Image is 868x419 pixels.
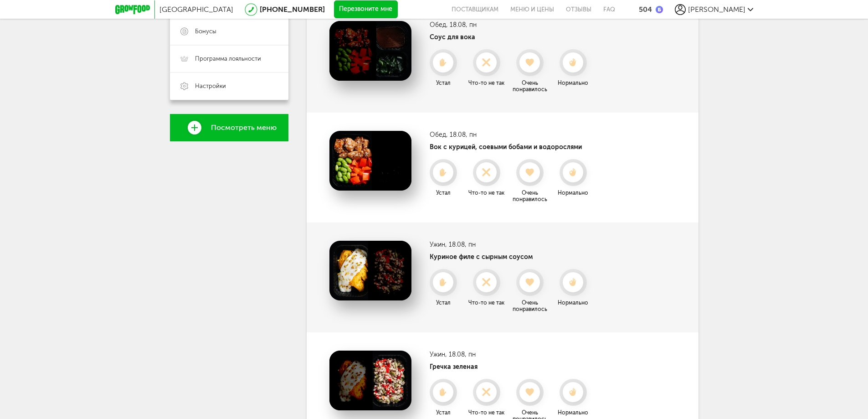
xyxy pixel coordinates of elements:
h4: Куриное филе с сырным соусом [430,253,594,261]
div: Устал [423,409,464,416]
h3: Обед [430,131,594,139]
h4: Соус для вока [430,33,594,41]
div: Что-то не так [466,80,507,86]
h3: Ужин [430,241,594,248]
img: Гречка зеленая [329,351,411,410]
a: [PHONE_NUMBER] [260,5,325,14]
div: Очень понравилось [509,80,550,93]
span: Бонусы [195,27,216,36]
a: Посмотреть меню [170,114,288,141]
a: Настройки [170,72,288,100]
div: Нормально [553,409,594,416]
span: Настройки [195,82,226,90]
div: Очень понравилось [509,190,550,202]
h3: Обед [430,21,594,29]
div: Устал [423,300,464,306]
span: [GEOGRAPHIC_DATA] [159,5,233,14]
h3: Ужин [430,351,594,358]
span: , 18.08, пн [445,241,476,248]
a: Программа лояльности [170,45,288,72]
button: Перезвоните мне [334,0,398,19]
h4: Гречка зеленая [430,363,594,371]
div: Нормально [553,300,594,306]
a: Бонусы [170,18,288,45]
span: , 18.08, пн [446,131,477,139]
span: Посмотреть меню [211,124,277,132]
img: Куриное филе с сырным соусом [329,241,411,300]
img: bonus_b.cdccf46.png [656,6,663,13]
div: Устал [423,80,464,86]
span: Программа лояльности [195,55,261,63]
div: Очень понравилось [509,300,550,312]
div: Что-то не так [466,409,507,416]
h4: Вок с курицей, соевыми бобами и водорослями [430,143,594,151]
div: Устал [423,190,464,196]
span: , 18.08, пн [446,21,477,29]
div: Что-то не так [466,190,507,196]
div: Что-то не так [466,300,507,306]
img: Вок с курицей, соевыми бобами и водорослями [329,131,411,191]
div: 504 [639,5,652,14]
img: Соус для вока [329,21,411,81]
div: Нормально [553,190,594,196]
div: Нормально [553,80,594,86]
span: [PERSON_NAME] [688,5,745,14]
span: , 18.08, пн [445,351,476,358]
